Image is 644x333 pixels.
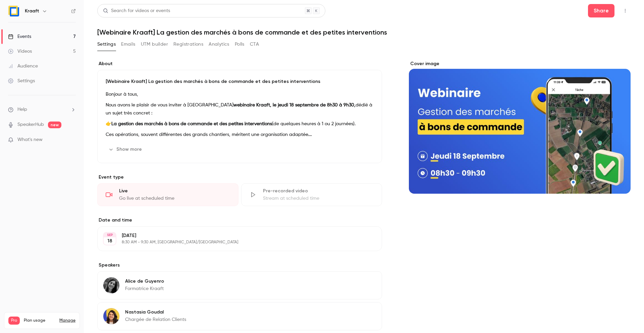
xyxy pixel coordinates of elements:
button: Show more [106,144,146,155]
div: Pre-recorded video [263,188,374,194]
span: new [48,122,61,128]
button: Share [588,4,614,17]
p: Nous avons le plaisir de vous inviter à [GEOGRAPHIC_DATA] dédié à un sujet très concret : [106,101,374,117]
button: Settings [97,39,116,50]
p: Bonjour à tous, [106,90,374,98]
img: Nastasia Goudal [103,308,119,324]
strong: webinaire Kraaft, le jeudi 18 septembre de 8h30 à 9h30, [233,103,356,107]
h6: Kraaft [25,8,39,14]
p: 18 [107,238,112,244]
a: SpeakerHub [17,121,44,128]
button: CTA [250,39,259,50]
button: Analytics [209,39,229,50]
div: Search for videos or events [103,7,170,14]
span: Help [17,106,27,113]
span: What's new [17,136,43,143]
label: Date and time [97,217,382,224]
label: Speakers [97,262,382,269]
img: Alice de Guyenro [103,277,119,293]
span: Plan usage [24,318,55,323]
div: LiveGo live at scheduled time [97,183,238,206]
li: help-dropdown-opener [8,106,76,113]
span: Pro [8,317,20,325]
div: Events [8,33,31,40]
p: [Webinaire Kraaft] La gestion des marchés à bons de commande et des petites interventions [106,78,374,85]
div: Videos [8,48,32,55]
h1: [Webinaire Kraaft] La gestion des marchés à bons de commande et des petites interventions [97,28,631,36]
div: Pre-recorded videoStream at scheduled time [241,183,382,206]
div: Nastasia GoudalNastasia GoudalChargée de Relation Clients [97,302,382,330]
p: 8:30 AM - 9:30 AM, [GEOGRAPHIC_DATA]/[GEOGRAPHIC_DATA] [122,240,346,245]
button: Registrations [173,39,203,50]
div: Go live at scheduled time [119,195,230,202]
p: Event type [97,174,382,181]
div: Stream at scheduled time [263,195,374,202]
label: About [97,60,382,67]
p: Chargée de Relation Clients [125,316,186,323]
p: Ces opérations, souvent différentes des grands chantiers, méritent une organisation adaptée. [106,131,374,139]
p: Alice de Guyenro [125,278,164,285]
p: Nastasia Goudal [125,309,186,316]
button: Emails [121,39,135,50]
img: Kraaft [8,6,19,16]
button: Polls [235,39,245,50]
button: UTM builder [141,39,168,50]
div: Live [119,188,230,194]
p: Formatrice Kraaft [125,285,164,292]
p: 👉 (de quelques heures à 1 ou 2 journées). [106,120,374,128]
iframe: Noticeable Trigger [68,137,76,143]
label: Cover image [409,60,631,67]
div: SEP [104,233,116,237]
p: [DATE] [122,232,346,239]
a: Manage [59,318,75,323]
section: Cover image [409,60,631,194]
strong: La gestion des marchés à bons de commande et des petites interventions [111,122,272,126]
div: Settings [8,78,35,84]
div: Alice de GuyenroAlice de GuyenroFormatrice Kraaft [97,271,382,299]
div: Audience [8,63,38,69]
